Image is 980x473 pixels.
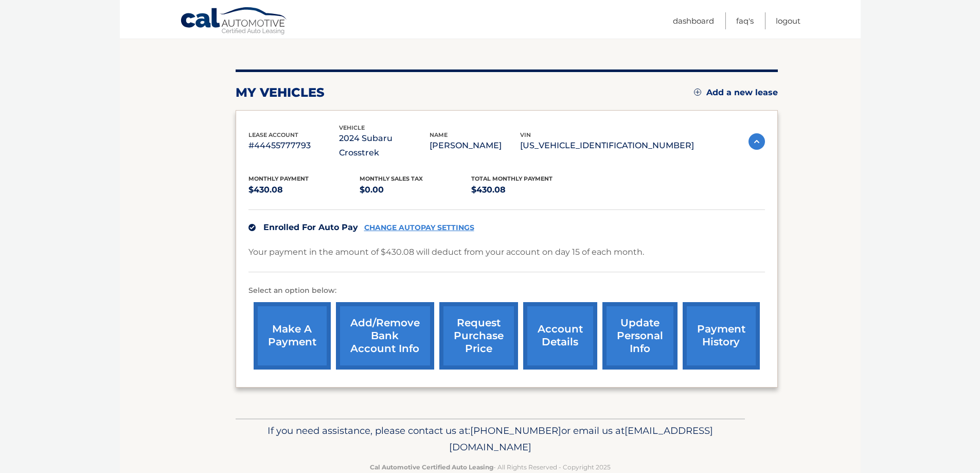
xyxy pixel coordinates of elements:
[749,133,765,150] img: accordion-active.svg
[248,224,256,231] img: check.svg
[370,463,493,471] strong: Cal Automotive Certified Auto Leasing
[242,423,738,456] p: If you need assistance, please contact us at: or email us at
[248,183,360,197] p: $430.08
[523,302,597,370] a: account details
[470,425,561,436] span: [PHONE_NUMBER]
[364,223,474,232] a: CHANGE AUTOPAY SETTINGS
[360,183,471,197] p: $0.00
[673,12,714,29] a: Dashboard
[520,138,694,153] p: [US_VEHICLE_IDENTIFICATION_NUMBER]
[263,222,358,232] span: Enrolled For Auto Pay
[236,85,325,100] h2: my vehicles
[248,175,309,182] span: Monthly Payment
[683,302,760,370] a: payment history
[694,87,778,98] a: Add a new lease
[339,131,430,160] p: 2024 Subaru Crosstrek
[248,131,298,138] span: lease account
[520,131,531,138] span: vin
[242,462,738,472] p: - All Rights Reserved - Copyright 2025
[180,7,288,37] a: Cal Automotive
[471,175,553,182] span: Total Monthly Payment
[254,302,331,370] a: make a payment
[248,138,339,153] p: #44455777793
[336,302,434,370] a: Add/Remove bank account info
[694,89,701,96] img: add.svg
[471,183,583,197] p: $430.08
[776,12,800,29] a: Logout
[360,175,423,182] span: Monthly sales Tax
[602,302,678,370] a: update personal info
[248,285,765,297] p: Select an option below:
[248,245,644,259] p: Your payment in the amount of $430.08 will deduct from your account on day 15 of each month.
[430,131,448,138] span: name
[736,12,754,29] a: FAQ's
[439,302,518,370] a: request purchase price
[430,138,520,153] p: [PERSON_NAME]
[339,124,365,131] span: vehicle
